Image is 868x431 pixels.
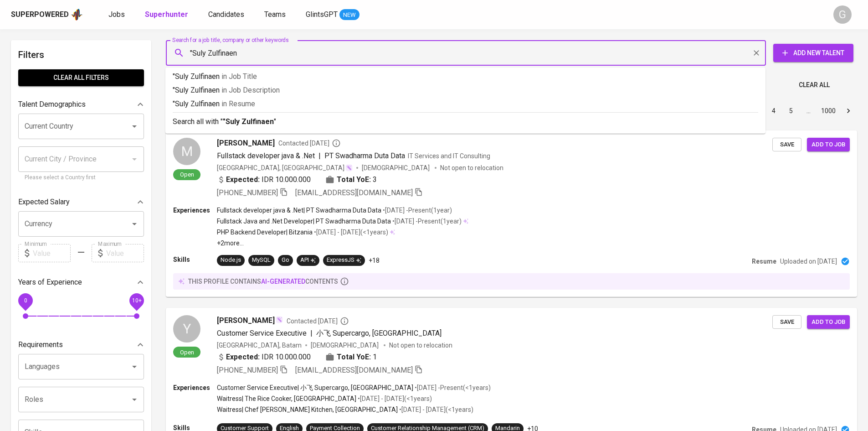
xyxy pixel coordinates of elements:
button: Open [128,360,141,373]
span: [PHONE_NUMBER] [217,366,278,374]
p: • [DATE] - [DATE] ( <1 years ) [356,394,432,403]
p: Waitress | Chef [PERSON_NAME] Kitchen, [GEOGRAPHIC_DATA] [217,405,398,414]
a: MOpen[PERSON_NAME]Contacted [DATE]Fullstack developer java & .Net|PT Swadharma Duta DataIT Servic... [166,130,857,297]
button: Clear All filters [18,69,144,86]
span: Add to job [812,317,845,327]
p: PHP Backend Developer | Bitzania [217,228,313,237]
div: ExpressJS [327,256,361,265]
h6: Filters [18,47,144,62]
button: Clear [750,47,763,59]
span: Customer Service Executive [217,329,307,338]
p: "Suly Zulfinaen [173,85,758,96]
div: Expected Salary [18,193,144,211]
span: NEW [339,10,360,20]
p: Not open to relocation [440,163,503,172]
span: Open [176,171,198,178]
b: Superhunter [145,10,188,19]
p: Experiences [173,383,217,392]
button: Add to job [807,315,850,329]
button: Open [128,218,141,230]
span: [EMAIL_ADDRESS][DOMAIN_NAME] [295,366,413,374]
div: [GEOGRAPHIC_DATA], Batam [217,341,302,350]
button: Go to page 1000 [818,104,838,118]
p: Skills [173,255,217,264]
button: Go to page 5 [784,104,798,118]
span: | [318,151,321,161]
div: Y [173,315,200,343]
svg: By Batam recruiter [340,317,349,326]
button: Go to page 4 [766,104,781,118]
div: [GEOGRAPHIC_DATA], [GEOGRAPHIC_DATA] [217,163,353,172]
img: magic_wand.svg [345,164,353,171]
span: Add to job [812,140,845,150]
p: Talent Demographics [18,99,86,110]
p: Search all with " " [173,116,758,127]
span: 3 [373,174,377,185]
span: PT Swadharma Duta Data [324,151,405,160]
div: M [173,138,200,165]
b: Total YoE: [337,352,371,363]
span: [DEMOGRAPHIC_DATA] [362,163,431,172]
span: [PERSON_NAME] [217,138,275,149]
span: Contacted [DATE] [287,317,349,326]
button: Add New Talent [773,44,853,62]
svg: By Batam recruiter [332,139,341,148]
button: Open [128,120,141,133]
div: … [801,106,816,115]
b: "Suly Zulfinaen [223,117,274,126]
a: Candidates [208,9,246,21]
p: Please select a Country first [25,173,138,182]
a: Teams [264,9,288,21]
input: Value [33,244,71,262]
span: GlintsGPT [306,10,338,19]
div: Requirements [18,336,144,354]
span: [PERSON_NAME] [217,315,275,326]
button: Save [772,138,801,152]
button: Go to next page [841,104,856,118]
span: | [310,328,313,339]
p: Requirements [18,339,63,350]
a: GlintsGPT NEW [306,9,360,21]
span: Teams [264,10,286,19]
div: API [300,256,316,265]
p: Resume [752,257,776,266]
img: magic_wand.svg [276,316,283,323]
div: Superpowered [11,10,69,20]
a: Superhunter [145,9,190,21]
span: IT Services and IT Consulting [408,152,490,160]
span: Add New Talent [781,47,846,59]
button: Save [772,315,801,329]
a: Jobs [108,9,127,21]
span: in Job Description [221,86,280,94]
span: Open [176,348,198,356]
span: Save [777,140,797,150]
p: "Suly Zulfinaen [173,99,758,109]
span: 0 [24,297,27,304]
div: G [833,5,852,24]
span: Contacted [DATE] [278,139,341,148]
b: Expected: [226,174,260,185]
p: Experiences [173,206,217,215]
p: • [DATE] - Present ( <1 years ) [413,383,491,392]
span: 小飞 Supercargo, [GEOGRAPHIC_DATA] [316,329,442,338]
span: [EMAIL_ADDRESS][DOMAIN_NAME] [295,188,413,197]
p: Fullstack Java and .Net Developer | PT Swadharma Duta Data [217,217,391,226]
p: Expected Salary [18,197,70,208]
span: Clear All [799,79,830,91]
span: Clear All filters [26,72,137,83]
p: Uploaded on [DATE] [780,257,837,266]
span: in Resume [221,99,255,108]
span: AI-generated [261,278,305,285]
span: [DEMOGRAPHIC_DATA] [311,341,380,350]
p: • [DATE] - [DATE] ( <1 years ) [313,228,388,237]
span: 1 [373,352,377,363]
p: +18 [369,256,380,265]
p: Waitress | The Rice Cooker, [GEOGRAPHIC_DATA] [217,394,356,403]
p: Fullstack developer java & .Net | PT Swadharma Duta Data [217,206,381,215]
div: IDR 10.000.000 [217,352,311,363]
nav: pagination navigation [696,104,857,118]
div: IDR 10.000.000 [217,174,311,185]
button: Open [128,393,141,406]
button: Clear All [795,77,833,93]
b: Total YoE: [337,174,371,185]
